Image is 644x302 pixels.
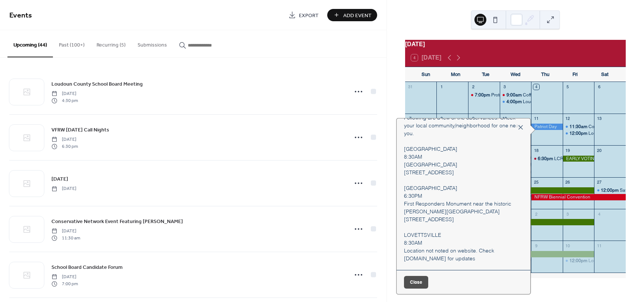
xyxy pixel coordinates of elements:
[569,130,588,137] span: 12:00pm
[506,99,523,105] span: 4:00pm
[51,280,78,287] span: 7:00 pm
[51,90,78,97] span: [DATE]
[563,156,594,162] div: EARLY VOTING
[439,84,444,90] div: 1
[51,185,76,192] span: [DATE]
[475,92,491,98] span: 7:00pm
[569,124,588,130] span: 11:30am
[53,30,91,57] button: Past (100+)
[470,116,476,121] div: 9
[533,243,539,248] div: 9
[9,8,32,23] span: Events
[533,84,539,90] div: 4
[533,147,539,153] div: 18
[565,179,571,185] div: 26
[397,75,530,263] div: Please join your friends and neighbors at one of the many ceremonies held throughout the County i...
[531,124,563,130] div: Patriot Day
[407,84,413,90] div: 31
[502,116,508,121] div: 10
[563,130,594,137] div: Loudoun Crime Commission Luncheon
[51,228,80,235] span: [DATE]
[283,9,324,21] a: Export
[327,9,377,21] button: Add Event
[132,30,173,57] button: Submissions
[441,67,471,82] div: Mon
[565,116,571,121] div: 12
[500,99,531,105] div: Loudoun County Board of Supervisors Business Meeting
[530,67,560,82] div: Thu
[343,12,372,19] span: Add Event
[565,84,571,90] div: 5
[554,156,638,162] div: LCRWC September Membership Meeting
[51,263,123,271] a: School Board Candidate Forum
[470,84,476,90] div: 2
[51,274,78,280] span: [DATE]
[51,126,109,134] span: VFRW [DATE] Call Nights
[51,125,109,134] a: VFRW [DATE] Call Nights
[563,124,594,130] div: Conservative Network Event Featuring Leslie Manookian
[299,12,319,19] span: Export
[596,211,602,217] div: 4
[471,67,501,82] div: Tue
[533,179,539,185] div: 25
[596,179,602,185] div: 27
[439,116,444,121] div: 8
[51,80,143,88] span: Loudoun County School Board Meeting
[596,116,602,121] div: 13
[563,258,594,264] div: Loudoun Crime Commission Luncheon
[523,99,638,105] div: Loudoun County Board of Supervisors Business Meeting
[91,30,132,57] button: Recurring (5)
[565,243,571,248] div: 10
[51,175,68,183] a: [DATE]
[533,211,539,217] div: 2
[596,84,602,90] div: 6
[560,67,590,82] div: Fri
[404,276,428,289] button: Close
[565,211,571,217] div: 3
[523,92,595,98] div: Coffee With The Club 9am-10:30am
[51,217,183,226] a: Conservative Network Event Featuring [PERSON_NAME]
[502,84,508,90] div: 3
[594,187,626,194] div: Saving The Nation - Bootcamp for Patriots
[531,156,563,162] div: LCRWC September Membership Meeting
[51,136,78,143] span: [DATE]
[601,187,620,194] span: 12:00pm
[51,80,143,88] a: Loudoun County School Board Meeting
[531,194,626,200] div: NFRW Biennial Convention
[51,235,80,241] span: 11:30 am
[411,67,441,82] div: Sun
[538,156,554,162] span: 6:30pm
[565,147,571,153] div: 19
[590,67,620,82] div: Sat
[51,264,123,271] span: School Board Candidate Forum
[501,67,530,82] div: Wed
[7,30,53,57] button: Upcoming (44)
[468,92,500,98] div: Protect The Vote - Election Integrity Training
[569,258,588,264] span: 12:00pm
[51,175,68,183] span: [DATE]
[596,147,602,153] div: 20
[506,92,523,98] span: 9:00am
[407,116,413,121] div: 7
[51,97,78,104] span: 4:30 pm
[51,218,183,226] span: Conservative Network Event Featuring [PERSON_NAME]
[405,40,626,49] div: [DATE]
[491,92,578,98] div: Protect The Vote - Election Integrity Training
[51,143,78,150] span: 6:30 pm
[500,92,531,98] div: Coffee With The Club 9am-10:30am
[596,243,602,248] div: 11
[533,116,539,121] div: 11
